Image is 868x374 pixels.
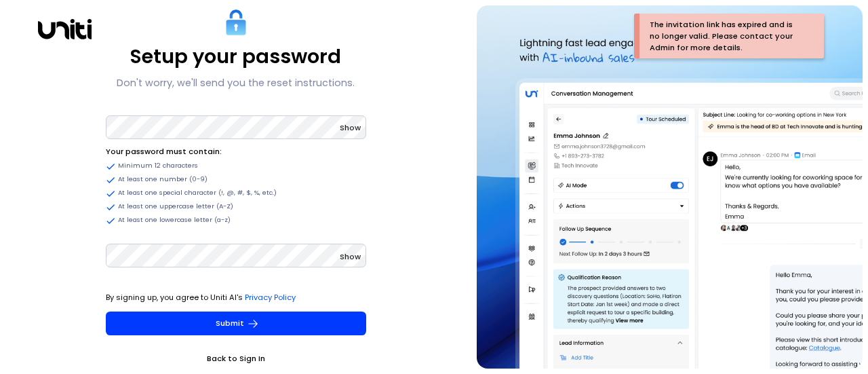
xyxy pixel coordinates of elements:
[106,145,366,158] li: Your password must contain:
[118,202,233,211] span: At least one uppercase letter (A-Z)
[477,5,863,369] img: auth-hero.png
[106,291,366,304] p: By signing up, you agree to Uniti AI's
[118,174,208,184] span: At least one number (0-9)
[106,312,366,335] button: Submit
[130,45,341,69] p: Setup your password
[106,352,366,365] a: Back to Sign In
[118,161,198,170] span: Minimum 12 characters
[340,251,361,262] span: Show
[340,250,361,263] button: Show
[118,188,277,198] span: At least one special character (!, @, #, $, %, etc.)
[340,121,361,134] button: Show
[650,19,804,53] div: The invitation link has expired and is no longer valid. Please contact your Admin for more details.
[340,122,361,133] span: Show
[118,215,231,225] span: At least one lowercase letter (a-z)
[117,75,355,91] p: Don't worry, we'll send you the reset instructions.
[245,292,296,303] a: Privacy Policy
